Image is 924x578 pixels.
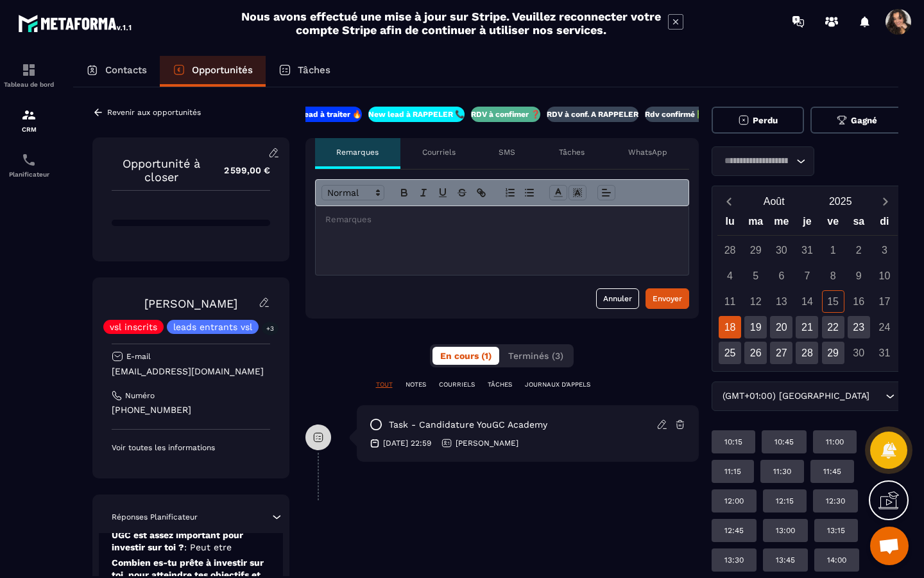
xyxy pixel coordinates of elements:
[471,109,540,119] p: RDV à confimer ❓
[719,290,741,313] div: 11
[645,109,706,119] p: Rdv confirmé ✅
[717,213,898,364] div: Calendar wrapper
[822,265,844,287] div: 8
[3,81,55,88] p: Tableau de bord
[776,496,794,506] p: 12:15
[827,555,846,565] p: 14:00
[822,239,844,261] div: 1
[3,53,55,98] a: formationformationTableau de bord
[873,316,896,338] div: 24
[873,342,896,364] div: 31
[848,239,870,261] div: 2
[144,297,237,310] a: [PERSON_NAME]
[525,380,590,389] p: JOURNAUX D'APPELS
[870,527,909,565] a: Ouvrir le chat
[744,342,767,364] div: 26
[3,98,55,143] a: formationformationCRM
[848,342,870,364] div: 30
[440,351,492,361] span: En cours (1)
[389,419,547,431] p: task - Candidature YouGC Academy
[848,290,870,313] div: 16
[851,116,877,125] span: Gagné
[125,390,155,401] p: Numéro
[712,146,814,176] div: Search for option
[262,322,278,335] p: +3
[653,292,682,305] div: Envoyer
[456,438,518,448] p: [PERSON_NAME]
[846,213,871,235] div: sa
[873,389,882,403] input: Search for option
[744,290,767,313] div: 12
[743,213,769,235] div: ma
[406,380,426,389] p: NOTES
[126,351,151,362] p: E-mail
[827,525,845,536] p: 13:15
[21,152,37,168] img: scheduler
[794,213,820,235] div: je
[741,190,808,213] button: Open months overlay
[719,239,741,261] div: 28
[770,265,792,287] div: 6
[744,265,767,287] div: 5
[112,442,270,453] p: Voir toutes les informations
[376,380,393,389] p: TOUT
[112,517,270,554] p: Est-ce que ton projet de créatrice UGC est assez important pour investir sur toi ?
[559,147,585,157] p: Tâches
[796,342,818,364] div: 28
[18,12,133,35] img: logo
[796,239,818,261] div: 31
[717,239,898,364] div: Calendar days
[107,108,201,117] p: Revenir aux opportunités
[266,56,343,87] a: Tâches
[822,342,844,364] div: 29
[807,190,874,213] button: Open years overlay
[596,288,639,309] button: Annuler
[112,157,211,184] p: Opportunité à closer
[776,525,795,536] p: 13:00
[717,193,741,210] button: Previous month
[826,496,845,506] p: 12:30
[848,265,870,287] div: 9
[724,496,744,506] p: 12:00
[192,64,253,76] p: Opportunités
[796,265,818,287] div: 7
[769,213,794,235] div: me
[646,288,689,309] button: Envoyer
[720,154,793,168] input: Search for option
[822,290,844,313] div: 15
[744,316,767,338] div: 19
[112,512,198,522] p: Réponses Planificateur
[73,56,160,87] a: Contacts
[719,265,741,287] div: 4
[724,555,744,565] p: 13:30
[282,109,362,119] p: New lead à traiter 🔥
[822,316,844,338] div: 22
[160,56,266,87] a: Opportunités
[184,542,232,552] span: : Peut etre
[547,109,638,119] p: RDV à conf. A RAPPELER
[3,126,55,133] p: CRM
[774,437,794,447] p: 10:45
[241,10,662,37] h2: Nous avons effectué une mise à jour sur Stripe. Veuillez reconnecter votre compte Stripe afin de ...
[873,290,896,313] div: 17
[724,466,741,477] p: 11:15
[501,347,571,365] button: Terminés (3)
[3,143,55,188] a: schedulerschedulerPlanificateur
[724,437,742,447] p: 10:15
[770,342,792,364] div: 27
[871,213,897,235] div: di
[820,213,846,235] div: ve
[173,322,252,331] p: leads entrants vsl
[770,290,792,313] div: 13
[796,316,818,338] div: 21
[110,322,157,331] p: vsl inscrits
[826,437,844,447] p: 11:00
[719,342,741,364] div: 25
[719,316,741,338] div: 18
[873,265,896,287] div: 10
[432,347,499,365] button: En cours (1)
[712,107,805,134] button: Perdu
[336,147,379,157] p: Remarques
[720,389,873,403] span: (GMT+01:00) [GEOGRAPHIC_DATA]
[753,116,778,125] span: Perdu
